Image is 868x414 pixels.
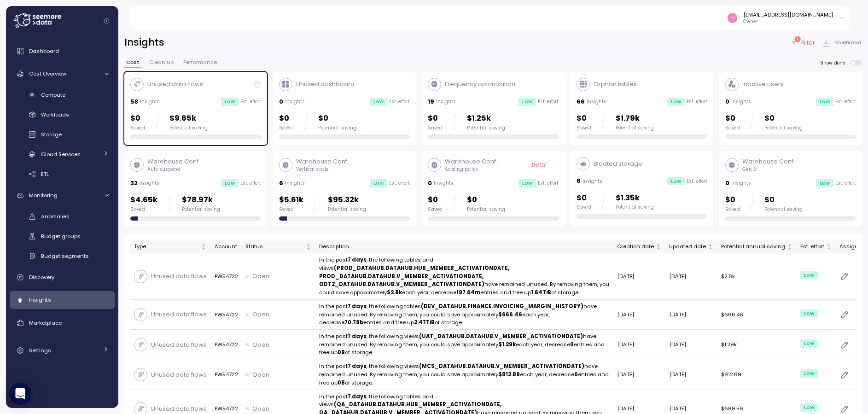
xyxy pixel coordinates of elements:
[134,243,199,251] div: Type
[296,157,349,166] p: Warehouse Conf.
[151,340,207,350] p: Unused data flows
[210,330,241,360] td: PW54722
[389,180,410,187] p: Est. effort
[445,80,515,89] p: Frequency optimization
[296,80,355,89] p: Unused dashboard
[10,166,115,181] a: ETL
[151,404,207,414] p: Unused data flows
[182,194,220,206] p: $78.97k
[456,289,480,296] strong: 197.64m
[721,243,785,251] div: Potential annual saving
[10,314,115,332] a: Marketplace
[531,289,551,296] strong: 1.64TiB
[10,229,115,244] a: Budget groups
[319,243,610,251] div: Description
[9,383,31,405] div: Open Intercom Messenger
[665,330,717,360] td: [DATE]
[613,330,665,360] td: [DATE]
[518,98,536,106] div: Low
[434,180,454,187] p: Insights
[613,240,665,254] th: Creation dateNot sorted
[183,60,217,65] span: Performance
[800,403,818,412] div: Low
[147,157,200,166] p: Warehouse Conf.
[531,160,545,169] p: beta
[200,244,207,250] div: Not sorted
[240,99,261,105] p: Est. effort
[731,99,751,105] p: Insights
[130,125,145,131] div: Saved
[10,42,115,60] a: Dashboard
[797,36,798,42] p: 1
[616,125,654,131] div: Potential saving
[538,180,559,187] p: Est. effort
[140,99,160,105] p: Insights
[285,99,305,105] p: Insights
[140,180,159,187] p: Insights
[319,303,610,327] p: In the past , the following tables have remained unused. By removing them, you could save approxi...
[428,179,432,188] p: 0
[130,240,211,254] th: TypeNot sorted
[617,243,654,251] div: Creation date
[130,112,145,125] p: $0
[687,99,707,105] p: Est. effort
[577,192,591,204] p: $0
[240,180,261,187] p: Est. effort
[29,296,51,303] span: Insights
[252,404,269,414] p: Open
[41,131,62,138] span: Storage
[245,243,304,251] div: Status
[800,243,824,251] div: Est. effort
[687,178,707,185] p: Est. effort
[613,300,665,330] td: [DATE]
[826,244,832,250] div: Not sorted
[577,97,585,106] p: 66
[467,125,505,131] div: Potential saving
[29,47,59,55] span: Dashboard
[328,194,366,206] p: $95.32k
[252,340,269,350] p: Open
[820,60,850,66] span: Show done
[318,112,356,125] p: $0
[29,70,66,77] span: Cost Overview
[151,310,207,319] p: Unused data flows
[764,125,803,131] div: Potential saving
[816,179,833,187] div: Low
[594,159,642,169] p: Bloated storage
[498,371,520,378] strong: $812.89
[725,112,740,125] p: $0
[285,180,305,187] p: Insights
[328,206,366,213] div: Potential saving
[570,341,574,348] strong: 0
[728,13,737,23] img: 260182f0c9e5e7b31d1fdb6b0f9ae61b
[801,38,815,47] p: Filter
[725,125,740,131] div: Saved
[717,360,797,390] td: $812.89
[764,206,803,213] div: Potential saving
[41,252,89,260] span: Budget segments
[707,244,714,250] div: Not sorted
[577,125,591,131] div: Saved
[130,179,138,188] p: 32
[764,194,803,206] p: $0
[419,362,584,370] strong: (MCS_DATAHUB.DATAHUB.V_MEMBER_ACTIVATIONDATE)
[665,300,717,330] td: [DATE]
[387,289,402,296] strong: $2.8k
[583,178,602,185] p: Insights
[743,11,833,18] div: [EMAIL_ADDRESS][DOMAIN_NAME]
[10,209,115,224] a: Anomalies
[10,107,115,122] a: Workloads
[210,360,241,390] td: PW54722
[29,347,51,354] span: Settings
[318,125,356,131] div: Potential saving
[210,300,241,330] td: PW54722
[319,264,509,288] strong: (PROD_DATAHUB.DATAHUB.HUB_MEMBER_ACTIVATIONDATE, PROD_DATAHUB.DATAHUB.V_MEMBER_ACTIVATIONDATE, OD...
[348,256,367,263] strong: 7 days
[742,166,795,173] p: Gen 2
[348,332,367,340] strong: 7 days
[10,186,115,204] a: Monitoring
[800,271,818,280] div: Low
[725,206,740,213] div: Saved
[370,179,387,187] div: Low
[319,362,610,387] p: In the past , the following views have remained unused. By removing them, you could save approxim...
